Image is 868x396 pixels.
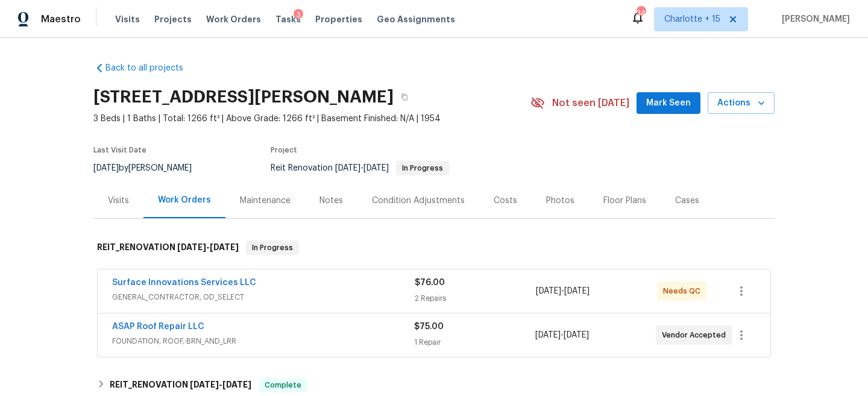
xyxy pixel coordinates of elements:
[210,243,239,251] span: [DATE]
[190,380,251,389] span: -
[154,13,192,25] span: Projects
[97,240,239,255] h6: REIT_RENOVATION
[662,329,731,341] span: Vendor Accepted
[275,15,301,24] span: Tasks
[663,285,705,297] span: Needs QC
[294,9,303,21] div: 3
[93,164,119,172] span: [DATE]
[177,243,239,251] span: -
[110,378,251,392] h6: REIT_RENOVATION
[637,7,645,19] div: 341
[93,161,206,175] div: by [PERSON_NAME]
[41,13,81,25] span: Maestro
[115,13,140,25] span: Visits
[363,164,389,172] span: [DATE]
[415,292,536,304] div: 2 Repairs
[335,164,389,172] span: -
[158,194,211,206] div: Work Orders
[397,165,448,172] span: In Progress
[664,13,720,25] span: Charlotte + 15
[222,380,251,389] span: [DATE]
[93,62,209,74] a: Back to all projects
[112,291,415,303] span: GENERAL_CONTRACTOR, OD_SELECT
[93,113,530,125] span: 3 Beds | 1 Baths | Total: 1266 ft² | Above Grade: 1266 ft² | Basement Finished: N/A | 1954
[372,195,465,207] div: Condition Adjustments
[177,243,206,251] span: [DATE]
[564,287,590,295] span: [DATE]
[415,278,445,287] span: $76.00
[535,331,561,339] span: [DATE]
[335,164,360,172] span: [DATE]
[206,13,261,25] span: Work Orders
[112,278,256,287] a: Surface Innovations Services LLC
[494,195,517,207] div: Costs
[112,335,414,347] span: FOUNDATION, ROOF, BRN_AND_LRR
[708,92,775,115] button: Actions
[414,322,444,331] span: $75.00
[637,92,700,115] button: Mark Seen
[112,322,204,331] a: ASAP Roof Repair LLC
[564,331,589,339] span: [DATE]
[603,195,646,207] div: Floor Plans
[675,195,699,207] div: Cases
[93,91,394,103] h2: [STREET_ADDRESS][PERSON_NAME]
[646,96,691,111] span: Mark Seen
[536,285,590,297] span: -
[190,380,219,389] span: [DATE]
[414,336,535,348] div: 1 Repair
[717,96,765,111] span: Actions
[377,13,455,25] span: Geo Assignments
[536,287,561,295] span: [DATE]
[247,242,298,254] span: In Progress
[319,195,343,207] div: Notes
[552,97,629,109] span: Not seen [DATE]
[260,379,306,391] span: Complete
[315,13,362,25] span: Properties
[93,228,775,267] div: REIT_RENOVATION [DATE]-[DATE]In Progress
[546,195,574,207] div: Photos
[271,146,297,154] span: Project
[777,13,850,25] span: [PERSON_NAME]
[535,329,589,341] span: -
[93,146,146,154] span: Last Visit Date
[240,195,291,207] div: Maintenance
[271,164,449,172] span: Reit Renovation
[108,195,129,207] div: Visits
